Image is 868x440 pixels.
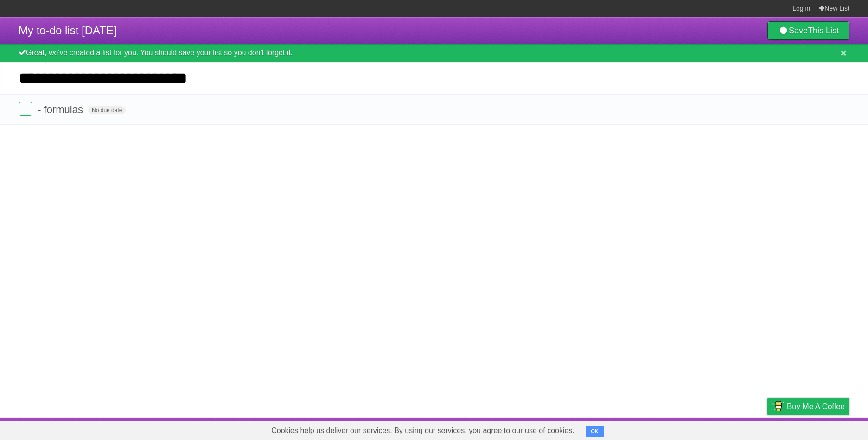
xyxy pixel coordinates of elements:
[755,420,779,438] a: Privacy
[586,426,604,437] button: OK
[772,398,785,414] img: Buy me a coffee
[808,26,839,35] b: This List
[787,398,845,415] span: Buy me a coffee
[19,24,117,37] span: My to-do list [DATE]
[19,102,32,116] label: Done
[767,398,849,415] a: Buy me a coffee
[791,420,849,438] a: Suggest a feature
[767,21,849,40] a: SaveThis List
[675,420,712,438] a: Developers
[38,104,85,115] span: - formulas
[724,420,744,438] a: Terms
[262,421,584,440] span: Cookies help us deliver our services. By using our services, you agree to our use of cookies.
[644,420,664,438] a: About
[88,106,126,114] span: No due date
